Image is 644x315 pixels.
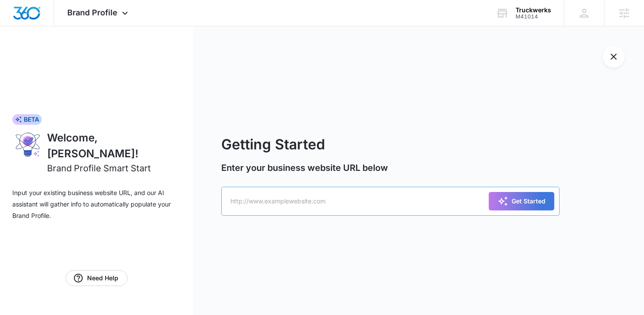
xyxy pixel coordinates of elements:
img: ai-brand-profile [12,130,44,159]
h2: Getting Started [221,134,560,155]
img: website_grey.svg [14,23,21,30]
div: BETA [12,114,42,125]
p: Input your existing business website URL, and our AI assistant will gather info to automatically ... [12,187,181,221]
input: http://www.examplewebsite.com [221,187,560,216]
div: account name [516,7,551,14]
div: Keywords by Traffic [97,52,148,58]
img: tab_keywords_by_traffic_grey.svg [88,51,95,58]
button: Exit Smart Start Wizard [603,46,625,68]
h1: Welcome, [PERSON_NAME]! [47,130,181,162]
button: Get Started [489,192,554,210]
img: tab_domain_overview_orange.svg [24,51,31,58]
h2: Brand Profile Smart Start [47,162,151,175]
p: Enter your business website URL below [221,161,560,174]
a: Need Help [66,270,128,286]
div: account id [516,14,551,20]
div: Get Started [498,196,545,206]
span: Brand Profile [67,8,117,17]
div: Domain: [DOMAIN_NAME] [23,23,97,30]
img: logo_orange.svg [14,14,21,21]
div: Domain Overview [33,52,79,58]
div: v 4.0.25 [25,14,43,21]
